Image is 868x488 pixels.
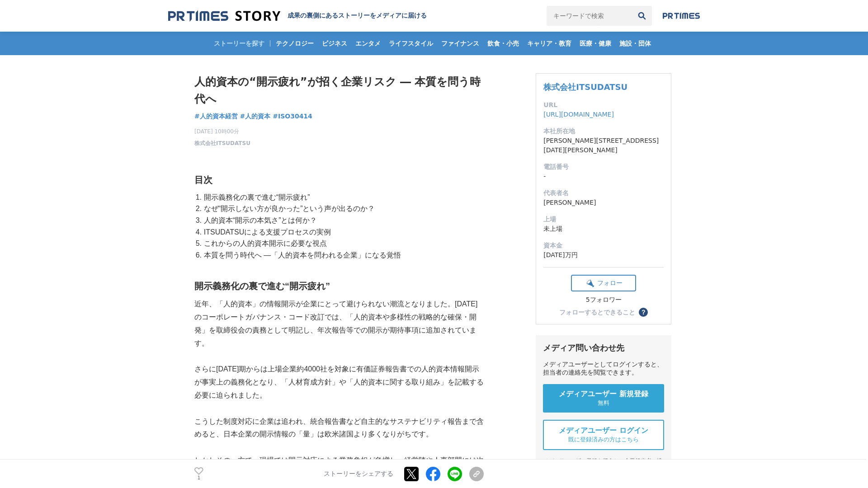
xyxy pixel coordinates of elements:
[543,250,664,260] dd: [DATE]万円
[194,139,250,147] a: 株式会社ITSUDATSU
[273,112,312,120] span: #ISO30414
[616,32,655,55] a: 施設・団体
[272,39,317,47] span: テクノロジー
[194,112,238,121] a: #人的資本経営
[438,39,483,47] span: ファイナンス
[194,175,212,185] strong: 目次
[543,162,664,172] dt: 電話番号
[240,112,271,120] span: #人的資本
[352,39,384,47] span: エンタメ
[559,389,648,399] span: メディアユーザー 新規登録
[168,10,280,22] img: 成果の裏側にあるストーリーをメディアに届ける
[571,296,636,304] div: 5フォロワー
[318,32,351,55] a: ビジネス
[543,188,664,198] dt: 代表者名
[194,281,330,291] strong: 開示義務化の裏で進む“開示疲れ”
[288,12,427,20] h2: 成果の裏側にあるストーリーをメディアに届ける
[543,224,664,234] dd: 未上場
[543,111,614,118] a: [URL][DOMAIN_NAME]
[547,6,632,26] input: キーワードで検索
[272,32,317,55] a: テクノロジー
[543,343,664,353] div: メディア問い合わせ先
[543,384,664,413] a: メディアユーザー 新規登録 無料
[202,203,484,215] li: なぜ“開示しない方が良かった”という声が出るのか？
[543,127,664,136] dt: 本社所在地
[385,32,437,55] a: ライフスタイル
[559,309,635,315] div: フォローするとできること
[543,420,664,450] a: メディアユーザー ログイン 既に登録済みの方はこちら
[598,399,609,407] span: 無料
[202,215,484,226] li: 人的資本“開示の本気さ”とは何か？
[273,112,312,121] a: #ISO30414
[194,363,484,402] p: さらに[DATE]期からは上場企業約4000社を対象に有価証券報告書での人的資本情報開示が事実上の義務化となり、「人材育成方針」や「人的資本に関する取り組み」を記載する必要に迫られました。
[543,361,664,377] div: メディアユーザーとしてログインすると、担当者の連絡先を閲覧できます。
[318,39,351,47] span: ビジネス
[194,476,203,480] p: 1
[202,226,484,238] li: ITSUDATSUによる支援プロセスの実例
[194,298,484,350] p: 近年、「人的資本」の情報開示が企業にとって避けられない潮流となりました。[DATE]のコーポレートガバナンス・コード改訂では、「人的資本や多様性の戦略的な確保・開発」を取締役会の責務として明記し...
[543,136,664,155] dd: [PERSON_NAME][STREET_ADDRESS][DATE][PERSON_NAME]
[632,6,652,26] button: 検索
[168,10,427,22] a: 成果の裏側にあるストーリーをメディアに届ける 成果の裏側にあるストーリーをメディアに届ける
[568,436,639,444] span: 既に登録済みの方はこちら
[616,39,655,47] span: 施設・団体
[571,275,636,291] button: フォロー
[438,32,483,55] a: ファイナンス
[543,241,664,250] dt: 資本金
[640,309,646,315] span: ？
[543,172,664,181] dd: -
[543,82,627,92] a: 株式会社ITSUDATSU
[194,127,250,136] span: [DATE] 10時00分
[194,73,484,108] h1: 人的資本の“開示疲れ”が招く企業リスク ― 本質を問う時代へ
[543,215,664,224] dt: 上場
[352,32,384,55] a: エンタメ
[543,198,664,207] dd: [PERSON_NAME]
[202,249,484,261] li: 本質を問う時代へ ―「人的資本を問われる企業」になる覚悟
[240,112,271,121] a: #人的資本
[663,12,700,19] img: prtimes
[194,112,238,120] span: #人的資本経営
[194,454,484,480] p: しかしその一方で、現場では開示対応による業務負担が急増し、経営陣や人事部門には次第に が広がっています。
[484,39,523,47] span: 飲食・小売
[385,39,437,47] span: ライフスタイル
[639,308,648,317] button: ？
[324,470,393,478] p: ストーリーをシェアする
[559,426,648,436] span: メディアユーザー ログイン
[543,100,664,110] dt: URL
[524,39,575,47] span: キャリア・教育
[202,192,484,203] li: 開示義務化の裏で進む“開示疲れ”
[484,32,523,55] a: 飲食・小売
[576,39,615,47] span: 医療・健康
[194,415,484,441] p: こうした制度対応に企業は追われ、統合報告書など自主的なサステナビリティ報告まで含めると、日本企業の開示情報の「量」は欧米諸国より多くなりがちです。
[524,32,575,55] a: キャリア・教育
[202,238,484,249] li: これからの人的資本開示に必要な視点
[576,32,615,55] a: 医療・健康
